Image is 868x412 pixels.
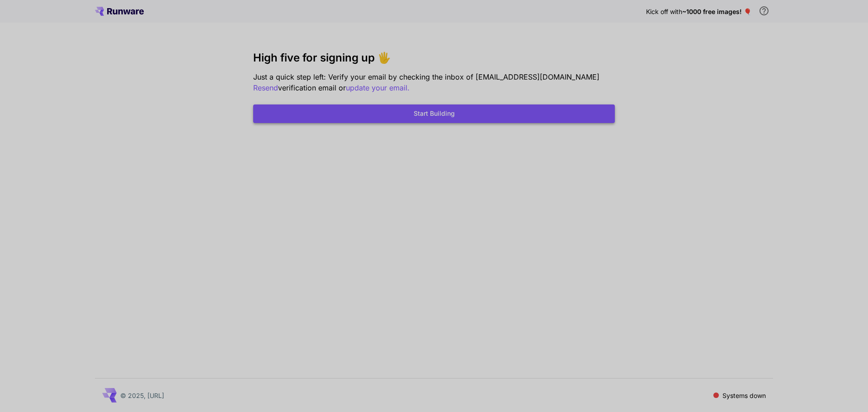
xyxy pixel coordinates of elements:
span: Kick off with [646,8,682,15]
h3: High five for signing up 🖐️ [253,52,615,64]
button: Resend [253,82,278,94]
p: © 2025, [URL] [120,391,164,400]
span: verification email or [278,83,346,92]
button: update your email. [346,82,410,94]
button: Start Building [253,104,615,123]
span: Just a quick step left: Verify your email by checking the inbox of [EMAIL_ADDRESS][DOMAIN_NAME] [253,72,599,81]
button: In order to qualify for free credit, you need to sign up with a business email address and click ... [755,2,773,20]
span: ~1000 free images! 🎈 [682,8,751,15]
p: Systems down [722,391,766,400]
